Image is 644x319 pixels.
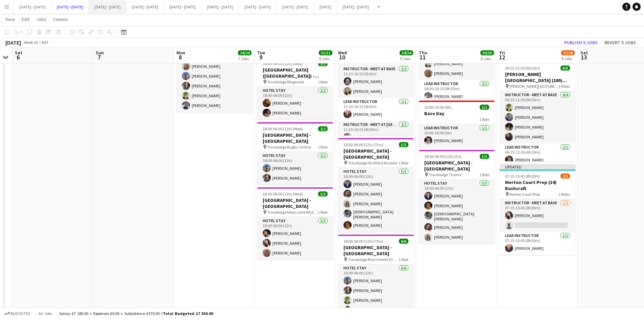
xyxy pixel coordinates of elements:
[562,38,600,47] button: Publish 5 jobs
[238,50,252,55] span: 24/24
[419,101,495,147] div: 10:00-16:00 (6h)1/1Base Day1 RoleLead Instructor1/110:00-16:00 (6h)[PERSON_NAME]
[419,50,427,56] span: Thu
[22,16,29,22] span: Edit
[424,105,452,110] span: 10:00-16:00 (6h)
[201,0,239,14] button: [DATE] - [DATE]
[263,126,303,131] span: 18:00-06:00 (12h) (Wed)
[318,191,328,196] span: 3/3
[176,15,252,112] app-job-card: Updated15:00-06:00 (15h) (Tue)5/5[GEOGRAPHIC_DATA] - [GEOGRAPHIC_DATA] Travelodge Solihull1 RoleH...
[505,65,540,71] span: 06:15-12:30 (6h15m)
[418,53,427,61] span: 11
[51,0,89,14] button: [DATE] - [DATE]
[579,53,588,61] span: 13
[164,0,201,14] button: [DATE] - [DATE]
[338,138,414,232] app-job-card: 18:00-06:00 (12h) (Thu)5/5[GEOGRAPHIC_DATA] - [GEOGRAPHIC_DATA] Travelodge Stratford Alcester1 Ro...
[96,50,104,56] span: Sun
[22,40,39,45] span: Week 36
[562,56,574,61] div: 8 Jobs
[257,217,333,260] app-card-role: Hotel Stay3/318:00-06:00 (12h)[PERSON_NAME][PERSON_NAME][PERSON_NAME]
[175,53,185,61] span: 8
[176,50,252,112] app-card-role: Hotel Stay5/515:00-06:00 (15h)[PERSON_NAME][PERSON_NAME][PERSON_NAME][PERSON_NAME][PERSON_NAME]
[36,16,46,22] span: Jobs
[400,56,413,61] div: 9 Jobs
[14,0,51,14] button: [DATE] - [DATE]
[318,144,328,150] span: 1 Role
[399,142,408,147] span: 5/5
[499,53,505,61] span: 12
[257,67,333,79] h3: [GEOGRAPHIC_DATA] ([GEOGRAPHIC_DATA]) - [GEOGRAPHIC_DATA]
[267,144,311,150] span: Travelodge Rugby Central
[481,56,494,61] div: 8 Jobs
[338,50,347,56] span: Wed
[257,197,333,209] h3: [GEOGRAPHIC_DATA] - [GEOGRAPHIC_DATA]
[33,15,49,24] a: Jobs
[163,311,213,316] span: Total Budgeted £7 550.00
[424,154,461,159] span: 18:00-06:00 (12h) (Fri)
[509,84,558,89] span: [PERSON_NAME][GEOGRAPHIC_DATA]
[42,40,49,45] div: BST
[500,61,575,161] app-job-card: 06:15-12:30 (6h15m)6/6[PERSON_NAME][GEOGRAPHIC_DATA] (180) Hub (Half Day AM) [PERSON_NAME][GEOGRA...
[580,50,588,56] span: Sat
[314,0,337,14] button: [DATE]
[429,172,461,177] span: Travelodge Thame
[5,39,21,46] div: [DATE]
[319,50,332,55] span: 31/31
[338,65,414,98] app-card-role: Instructor - Meet at Base2/211:10-16:15 (5h5m)[PERSON_NAME][PERSON_NAME]
[558,192,570,197] span: 2 Roles
[256,53,265,61] span: 9
[15,50,22,56] span: Sat
[267,79,304,84] span: Travelodge Ringwood
[263,61,303,66] span: 18:00-06:00 (12h) (Wed)
[19,15,32,24] a: Edit
[338,121,414,154] app-card-role: Instructor - Meet at [GEOGRAPHIC_DATA]2/211:20-16:15 (4h55m)[PERSON_NAME]
[277,0,314,14] button: [DATE] - [DATE]
[348,257,399,262] span: Travelodge Manchester Didsbury
[257,122,333,185] app-job-card: 18:00-06:00 (12h) (Wed)2/2[GEOGRAPHIC_DATA] - [GEOGRAPHIC_DATA] Travelodge Rugby Central1 RoleHot...
[59,311,213,316] div: Salary £7 180.00 + Expenses £0.00 + Subsistence £370.00 =
[338,148,414,160] h3: [GEOGRAPHIC_DATA] - [GEOGRAPHIC_DATA]
[239,0,277,14] button: [DATE] - [DATE]
[399,257,408,262] span: 1 Role
[500,164,575,255] div: Updated07:15-15:45 (8h30m)2/3Merton Court Prep (34) Bushcraft Merton Court Prep2 RolesInstructor ...
[419,150,495,244] app-job-card: 18:00-06:00 (12h) (Fri)5/5[GEOGRAPHIC_DATA] - [GEOGRAPHIC_DATA] Travelodge Thame1 RoleHotel Stay5...
[318,79,328,84] span: 1 Role
[558,84,570,89] span: 3 Roles
[257,187,333,260] app-job-card: 18:00-06:00 (12h) (Wed)3/3[GEOGRAPHIC_DATA] - [GEOGRAPHIC_DATA] Travelodge Newcastle Whitemare Po...
[602,38,639,47] button: Revert 5 jobs
[480,50,494,55] span: 30/30
[3,310,31,317] button: Budgeted
[257,50,265,56] span: Tue
[11,311,30,316] span: Budgeted
[479,117,489,122] span: 1 Role
[257,132,333,144] h3: [GEOGRAPHIC_DATA] - [GEOGRAPHIC_DATA]
[338,98,414,121] app-card-role: Lead Instructor1/111:10-16:15 (5h5m)[PERSON_NAME]
[419,110,495,116] h3: Base Day
[500,50,505,56] span: Fri
[343,239,383,244] span: 18:00-06:00 (12h) (Thu)
[500,164,575,169] div: Updated
[257,57,333,119] app-job-card: 18:00-06:00 (12h) (Wed)2/2[GEOGRAPHIC_DATA] ([GEOGRAPHIC_DATA]) - [GEOGRAPHIC_DATA] Travelodge Ri...
[338,35,414,135] app-job-card: 11:10-16:15 (5h5m)7/7Kingsdale Foundation (220) Hub (Half Day PM) Kingsdale Foundation4 RolesInst...
[500,71,575,83] h3: [PERSON_NAME][GEOGRAPHIC_DATA] (180) Hub (Half Day AM)
[176,50,185,56] span: Mon
[400,50,413,55] span: 34/34
[238,56,251,61] div: 7 Jobs
[338,244,414,257] h3: [GEOGRAPHIC_DATA] - [GEOGRAPHIC_DATA]
[480,105,489,110] span: 1/1
[500,232,575,255] app-card-role: Lead Instructor1/107:15-15:45 (8h30m)[PERSON_NAME]
[560,65,570,71] span: 6/6
[338,168,414,232] app-card-role: Hotel Stay5/518:00-06:00 (12h)[PERSON_NAME][PERSON_NAME][PERSON_NAME][DEMOGRAPHIC_DATA][PERSON_NA...
[505,174,540,179] span: 07:15-15:45 (8h30m)
[319,56,332,61] div: 9 Jobs
[95,53,104,61] span: 7
[399,160,408,165] span: 1 Role
[561,50,575,55] span: 27/28
[126,0,164,14] button: [DATE] - [DATE]
[500,179,575,191] h3: Merton Court Prep (34) Bushcraft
